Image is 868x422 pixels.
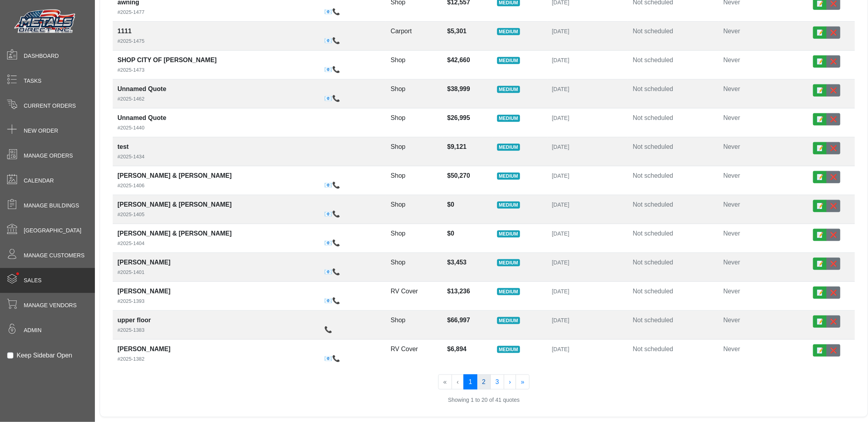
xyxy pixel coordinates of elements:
[24,152,73,160] span: Manage Orders
[447,114,470,121] strong: $26,995
[497,259,520,266] span: MEDIUM
[497,230,520,238] span: MEDIUM
[723,288,740,295] span: Never
[552,346,569,352] span: [DATE]
[117,240,144,246] small: #2025-1404
[723,114,740,121] span: Never
[723,172,740,179] span: Never
[324,8,332,15] a: 📧
[813,229,827,241] button: 📝
[117,211,144,217] small: #2025-1405
[117,182,144,188] small: #2025-1406
[447,172,470,179] strong: $50,270
[332,297,340,304] a: 📞
[117,317,151,323] strong: upper floor
[117,298,144,304] small: #2025-1393
[332,37,340,44] a: 📞
[552,115,569,121] span: [DATE]
[497,288,520,295] span: MEDIUM
[332,355,340,362] a: 📞
[504,374,516,390] button: Go to next page
[117,28,132,34] strong: 1111
[24,102,76,110] span: Current Orders
[24,201,79,210] span: Manage Buildings
[447,143,467,150] strong: $9,121
[117,327,144,333] small: #2025-1383
[117,9,144,15] small: #2025-1477
[826,84,840,97] button: ❌
[324,95,332,102] a: 📧
[332,95,340,102] a: 📞
[633,259,673,266] span: Not scheduled
[386,311,443,340] td: Shop
[826,171,840,183] button: ❌
[497,28,520,35] span: MEDIUM
[447,230,454,237] strong: $0
[826,287,840,299] button: ❌
[24,177,54,185] span: Calendar
[813,200,827,212] button: 📝
[633,143,673,150] span: Not scheduled
[386,340,443,369] td: RV Cover
[24,276,42,285] span: Sales
[516,374,529,390] button: Go to last page
[447,86,470,92] strong: $38,999
[117,201,232,208] strong: [PERSON_NAME] & [PERSON_NAME]
[633,201,673,208] span: Not scheduled
[463,374,477,390] button: Go to page 1
[386,80,443,108] td: Shop
[447,288,470,295] strong: $13,236
[24,77,42,85] span: Tasks
[386,137,443,166] td: Shop
[826,55,840,68] button: ❌
[324,211,332,217] a: 📧
[24,127,58,135] span: New Order
[117,230,232,237] strong: [PERSON_NAME] & [PERSON_NAME]
[826,27,840,39] button: ❌
[552,259,569,266] span: [DATE]
[447,259,467,266] strong: $3,453
[117,67,144,73] small: #2025-1473
[477,374,491,390] button: Go to page 2
[813,113,827,125] button: 📝
[633,288,673,295] span: Not scheduled
[497,173,520,180] span: MEDIUM
[447,57,470,63] strong: $42,660
[552,86,569,92] span: [DATE]
[324,66,332,73] a: 📧
[24,326,42,335] span: Admin
[497,346,520,353] span: MEDIUM
[490,374,504,390] button: Go to page 3
[113,374,855,390] ul: Pagination
[24,251,85,260] span: Manage Customers
[723,259,740,266] span: Never
[117,114,166,121] strong: Unnamed Quote
[447,317,470,323] strong: $66,997
[813,344,827,357] button: 📝
[324,355,332,362] a: 📧
[447,28,467,34] strong: $5,301
[386,224,443,253] td: Shop
[332,66,340,73] a: 📞
[552,230,569,237] span: [DATE]
[723,86,740,92] span: Never
[117,346,170,352] strong: [PERSON_NAME]
[723,201,740,208] span: Never
[813,55,827,68] button: 📝
[117,86,166,92] strong: Unnamed Quote
[633,57,673,63] span: Not scheduled
[633,114,673,121] span: Not scheduled
[117,154,144,160] small: #2025-1434
[117,356,144,362] small: #2025-1382
[552,57,569,63] span: [DATE]
[813,171,827,183] button: 📝
[826,258,840,270] button: ❌
[332,240,340,246] a: 📞
[826,200,840,212] button: ❌
[324,326,332,333] a: 📞
[826,316,840,328] button: ❌
[497,86,520,93] span: MEDIUM
[552,201,569,208] span: [DATE]
[826,113,840,125] button: ❌
[332,8,340,15] a: 📞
